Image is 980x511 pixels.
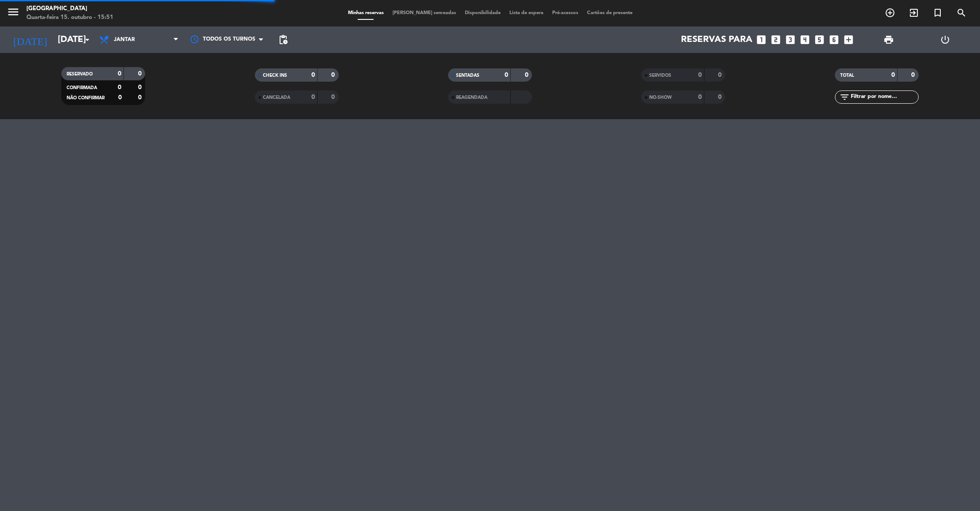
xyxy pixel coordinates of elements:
[932,8,943,18] i: turned_in_not
[138,94,143,101] strong: 0
[828,34,840,45] i: looks_6
[82,34,93,45] i: arrow_drop_down
[138,84,143,90] strong: 0
[698,72,702,78] strong: 0
[7,5,20,22] button: menu
[814,34,825,45] i: looks_5
[885,8,895,18] i: add_circle_outline
[278,34,288,45] span: pending_actions
[344,11,388,15] span: Minhas reservas
[583,11,637,15] span: Cartões de presente
[917,26,973,53] div: LOG OUT
[891,72,895,78] strong: 0
[770,34,782,45] i: looks_two
[718,72,723,78] strong: 0
[548,11,583,15] span: Pré-acessos
[649,73,671,78] span: SERVIDOS
[118,94,122,101] strong: 0
[843,34,854,45] i: add_box
[456,73,479,78] span: SENTADAS
[525,72,530,78] strong: 0
[456,95,487,100] span: REAGENDADA
[114,37,135,43] span: Jantar
[649,95,672,100] span: NO-SHOW
[785,34,796,45] i: looks_3
[67,72,93,76] span: RESERVADO
[839,92,850,102] i: filter_list
[263,73,287,78] span: CHECK INS
[118,71,121,77] strong: 0
[7,5,20,19] i: menu
[505,11,548,15] span: Lista de espera
[840,73,854,78] span: TOTAL
[26,4,113,13] div: [GEOGRAPHIC_DATA]
[311,94,315,100] strong: 0
[331,94,337,100] strong: 0
[698,94,702,100] strong: 0
[756,34,767,45] i: looks_one
[311,72,315,78] strong: 0
[138,71,143,77] strong: 0
[956,8,967,18] i: search
[799,34,811,45] i: looks_4
[940,34,950,45] i: power_settings_new
[909,8,919,18] i: exit_to_app
[331,72,337,78] strong: 0
[911,72,916,78] strong: 0
[67,86,97,90] span: CONFIRMADA
[460,11,505,15] span: Disponibilidade
[850,92,918,102] input: Filtrar por nome...
[7,30,53,49] i: [DATE]
[26,13,113,22] div: Quarta-feira 15. outubro - 15:51
[263,95,290,100] span: CANCELADA
[118,84,121,90] strong: 0
[388,11,460,15] span: [PERSON_NAME] semeadas
[718,94,723,100] strong: 0
[681,34,752,45] span: Reservas para
[883,34,894,45] span: print
[67,96,105,100] span: NÃO CONFIRMAR
[505,72,508,78] strong: 0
